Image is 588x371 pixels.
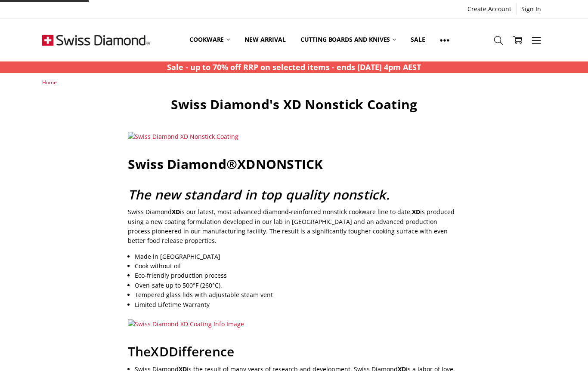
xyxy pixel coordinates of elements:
[182,21,237,59] a: Cookware
[135,281,460,290] li: Oven-safe up to 500°F (260°C).
[42,18,150,61] img: Free Shipping On Every Order
[412,208,420,216] span: XD
[128,319,244,329] img: Swiss Diamond XD Coating Info Image
[135,271,460,280] li: Eco-friendly production process
[135,300,460,310] li: Limited Lifetime Warranty
[237,155,256,173] span: XD
[128,155,323,173] span: Swiss Diamond® NONSTICK
[42,79,57,86] a: Home
[293,21,404,59] a: Cutting boards and knives
[403,21,432,59] a: Sale
[237,21,293,59] a: New arrival
[128,343,235,360] span: The Difference
[135,252,460,261] li: Made in [GEOGRAPHIC_DATA]
[128,96,461,113] h1: Swiss Diamond's XD Nonstick Coating
[463,3,516,15] a: Create Account
[128,132,238,141] img: Swiss Diamond XD Nonstick Coating
[151,343,169,360] span: XD
[128,207,461,246] p: Swiss Diamond is our latest, most advanced diamond-reinforced nonstick cookware line to date. is ...
[433,21,457,59] a: Show All
[172,208,180,216] span: XD
[135,290,460,300] li: Tempered glass lids with adjustable steam vent
[517,3,546,15] a: Sign In
[135,261,460,271] li: Cook without oil
[167,62,421,72] strong: Sale - up to 70% off RRP on selected items - ends [DATE] 4pm AEST
[128,186,390,203] span: The new standard in top quality nonstick.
